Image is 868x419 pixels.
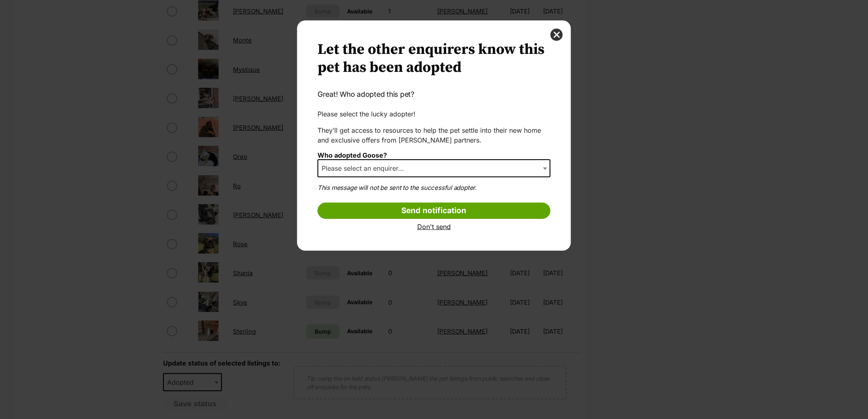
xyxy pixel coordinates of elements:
p: Please select the lucky adopter! [318,109,550,119]
p: This message will not be sent to the successful adopter. [318,183,550,193]
label: Who adopted Goose? [318,151,387,159]
button: close [550,29,563,41]
a: Don't send [318,223,550,230]
h2: Let the other enquirers know this pet has been adopted [318,41,550,77]
input: Send notification [318,203,550,219]
span: Please select an enquirer... [318,163,412,174]
span: Please select an enquirer... [318,159,550,177]
p: They’ll get access to resources to help the pet settle into their new home and exclusive offers f... [318,125,550,145]
p: Great! Who adopted this pet? [318,89,550,100]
